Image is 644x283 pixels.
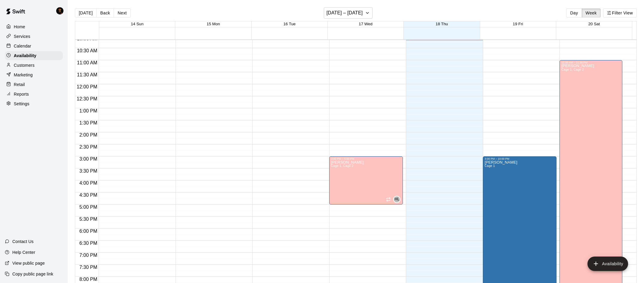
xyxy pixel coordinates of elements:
span: Cage 1 [485,164,495,168]
span: 12:30 PM [75,96,99,101]
span: Recurring availability [386,197,391,202]
span: 4:30 PM [78,192,99,198]
div: Chris McFarland [55,5,68,17]
p: Contact Us [12,238,34,245]
div: 3:00 PM – 10:00 PM [485,157,555,160]
span: 1:00 PM [78,108,99,113]
p: Copy public page link [12,271,53,277]
span: 6:00 PM [78,229,99,234]
span: 4:00 PM [78,180,99,186]
span: 5:00 PM [78,205,99,210]
p: Customers [14,62,35,68]
span: 3:00 PM [78,156,99,161]
span: Cage 1, Cage 2 [331,164,354,168]
span: 10:30 AM [75,48,99,53]
span: 6:30 PM [78,241,99,246]
button: Next [114,8,130,17]
a: Marketing [5,70,63,79]
img: Chris McFarland [56,7,63,14]
p: Retail [14,82,25,88]
div: Harrison Lee [393,196,400,203]
span: 3:30 PM [78,168,99,174]
span: HL [394,196,399,202]
p: Home [14,24,25,30]
span: 2:00 PM [78,132,99,137]
span: 5:30 PM [78,217,99,222]
div: 11:00 AM – 11:30 PM [561,61,621,64]
button: Week [582,8,601,17]
span: 12:00 PM [75,84,99,89]
button: 16 Tue [283,22,296,26]
a: Services [5,32,63,41]
p: View public page [12,260,45,266]
a: Home [5,22,63,31]
span: Cage 1, Cage 2 [561,68,584,71]
button: [DATE] – [DATE] [324,7,373,19]
a: Reports [5,90,63,99]
span: 2:30 PM [78,144,99,149]
p: Marketing [14,72,33,78]
a: Calendar [5,42,63,51]
h6: [DATE] – [DATE] [327,9,363,17]
p: Services [14,33,30,39]
p: Availability [14,53,36,59]
button: 15 Mon [207,22,220,26]
p: Calendar [14,43,31,49]
button: 18 Thu [436,22,448,26]
button: [DATE] [75,8,97,17]
span: 11:00 AM [75,60,99,65]
span: 8:00 PM [78,277,99,282]
button: Filter View [603,8,637,17]
p: Reports [14,91,29,97]
span: 7:30 PM [78,265,99,270]
button: 19 Fri [513,22,523,26]
span: 11:30 AM [75,72,99,77]
button: Day [566,8,582,17]
span: 1:30 PM [78,120,99,125]
a: Retail [5,80,63,89]
button: Back [96,8,114,17]
a: Availability [5,51,63,60]
p: Help Center [12,249,35,255]
span: 7:00 PM [78,253,99,258]
a: Customers [5,61,63,70]
div: 3:00 PM – 5:00 PM: Available [329,156,403,205]
a: Settings [5,99,63,108]
button: 20 Sat [588,22,600,26]
button: 17 Wed [359,22,373,26]
p: Settings [14,101,29,107]
div: 3:00 PM – 5:00 PM [331,157,401,160]
button: 14 Sun [131,22,143,26]
button: add [587,257,628,271]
